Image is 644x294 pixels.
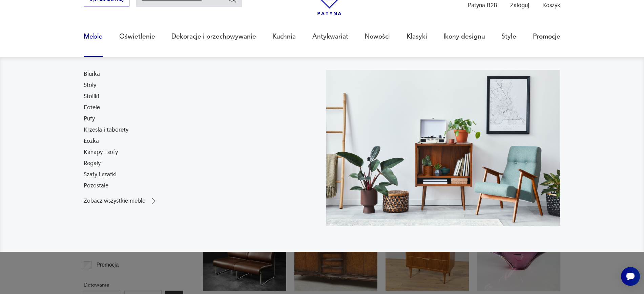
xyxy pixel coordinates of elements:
[443,21,485,52] a: Ikony designu
[84,197,158,205] a: Zobacz wszystkie meble
[365,21,390,52] a: Nowości
[84,104,100,112] a: Fotele
[542,1,560,9] p: Koszyk
[312,21,348,52] a: Antykwariat
[621,267,640,286] iframe: Smartsupp widget button
[533,21,560,52] a: Promocje
[84,126,128,134] a: Krzesła i taborety
[84,81,96,89] a: Stoły
[272,21,296,52] a: Kuchnia
[407,21,427,52] a: Klasyki
[84,70,100,78] a: Biurka
[84,21,103,52] a: Meble
[510,1,529,9] p: Zaloguj
[84,171,117,179] a: Szafy i szafki
[84,159,101,167] a: Regały
[501,21,516,52] a: Style
[119,21,155,52] a: Oświetlenie
[84,198,145,204] p: Zobacz wszystkie meble
[84,148,118,156] a: Kanapy i sofy
[468,1,497,9] p: Patyna B2B
[84,92,99,100] a: Stoliki
[171,21,256,52] a: Dekoracje i przechowywanie
[326,70,560,226] img: 969d9116629659dbb0bd4e745da535dc.jpg
[84,137,99,145] a: Łóżka
[84,182,108,190] a: Pozostałe
[84,115,95,123] a: Pufy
